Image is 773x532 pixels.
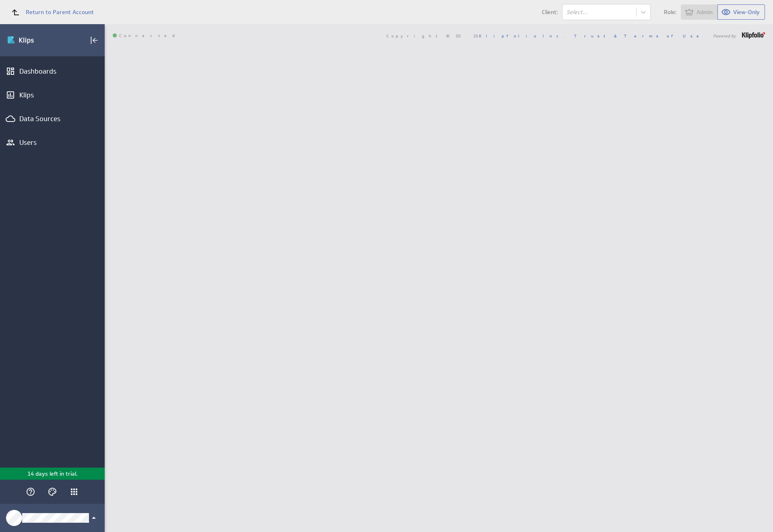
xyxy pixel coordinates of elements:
[6,3,94,21] a: Return to Parent Account
[27,470,78,478] p: 14 days left in trial.
[386,34,566,38] span: Copyright © 2025
[48,487,57,497] svg: Themes
[7,34,63,47] div: Go to Dashboards
[733,8,760,16] span: View-Only
[19,138,85,147] div: Users
[67,485,81,499] div: Klipfolio Apps
[697,8,713,16] span: Admin
[19,67,85,76] div: Dashboards
[19,114,85,123] div: Data Sources
[26,9,94,15] span: Return to Parent Account
[45,485,59,499] div: Themes
[542,9,558,15] span: Client:
[479,33,566,39] a: Klipfolio Inc.
[681,4,718,20] button: View as Admin
[742,32,765,39] img: logo-footer.png
[19,91,85,99] div: Klips
[113,33,180,38] span: Connected: ID: dpnc-25 Online: true
[574,33,705,39] a: Trust & Terms of Use
[24,485,37,499] div: Help
[713,34,736,38] span: Powered by
[664,9,677,15] span: Role:
[566,9,632,15] div: Select...
[7,34,63,47] img: Klipfolio klips logo
[69,487,79,497] div: Klipfolio Apps
[87,33,101,47] div: Collapse
[718,4,765,20] button: View as View-Only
